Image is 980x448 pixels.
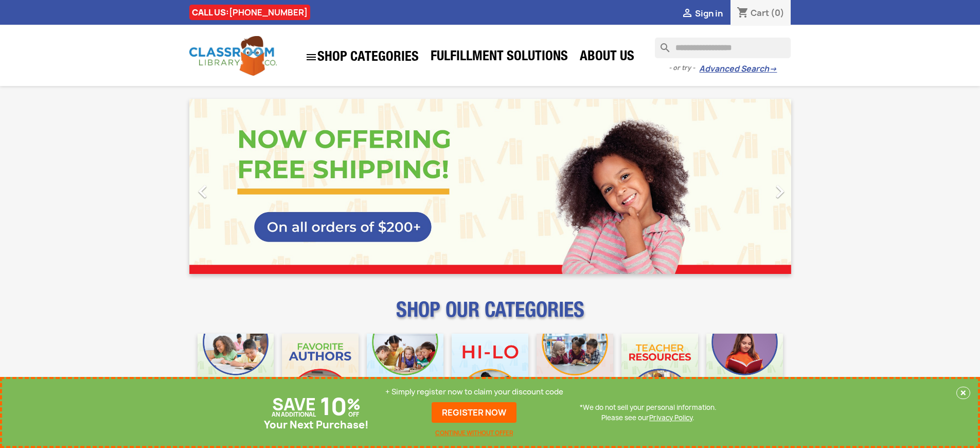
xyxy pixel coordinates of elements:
ul: Carousel container [189,99,791,274]
img: CLC_Bulk_Mobile.jpg [198,334,274,410]
i:  [190,179,216,204]
a: Fulfillment Solutions [425,47,573,68]
i:  [767,179,793,204]
a:  Sign in [681,8,723,19]
span: - or try - [669,63,699,73]
i: shopping_cart [737,7,749,20]
p: SHOP OUR CATEGORIES [189,307,791,325]
i:  [681,8,693,20]
a: About Us [575,47,639,68]
a: [PHONE_NUMBER] [229,7,308,18]
a: SHOP CATEGORIES [300,46,424,68]
img: CLC_Teacher_Resources_Mobile.jpg [621,334,698,410]
img: CLC_HiLo_Mobile.jpg [452,334,528,410]
img: CLC_Dyslexia_Mobile.jpg [706,334,783,410]
i: search [655,38,667,50]
img: CLC_Fiction_Nonfiction_Mobile.jpg [537,334,613,410]
input: Search [655,38,791,58]
span: Sign in [695,8,723,19]
img: CLC_Favorite_Authors_Mobile.jpg [282,334,359,410]
span: (0) [771,7,785,19]
i:  [305,51,317,63]
img: Classroom Library Company [189,36,277,76]
a: Previous [189,99,280,274]
span: → [769,64,777,74]
span: Cart [751,7,769,19]
div: CALL US: [189,5,310,20]
img: CLC_Phonics_And_Decodables_Mobile.jpg [367,334,443,410]
a: Next [701,99,791,274]
a: Advanced Search→ [699,64,777,74]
